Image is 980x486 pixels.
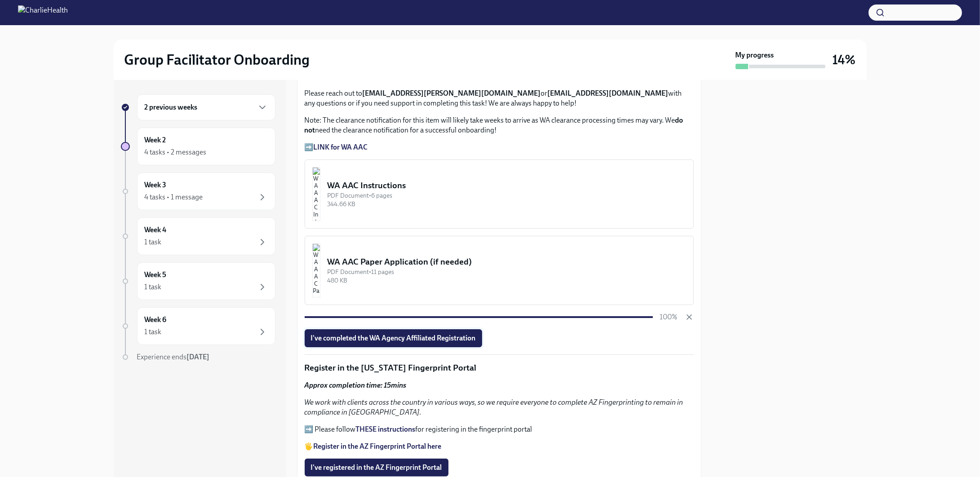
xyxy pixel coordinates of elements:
[305,116,683,134] strong: do not
[305,381,407,389] strong: Approx completion time: 15mins
[833,52,856,68] h3: 14%
[314,143,368,151] a: LINK for WA AAC
[145,147,207,157] div: 4 tasks • 2 messages
[305,88,694,108] p: Please reach out to or with any questions or if you need support in completing this task! We are ...
[305,329,482,347] button: I've completed the WA Agency Affiliated Registration
[305,159,694,229] button: WA AAC InstructionsPDF Document•6 pages344.66 KB
[328,276,686,285] div: 480 KB
[660,312,678,322] p: 100%
[145,327,162,337] div: 1 task
[121,172,275,210] a: Week 34 tasks • 1 message
[305,424,694,434] p: ➡️ Please follow for registering in the fingerprint portal
[328,191,686,200] div: PDF Document • 6 pages
[363,89,541,97] strong: [EMAIL_ADDRESS][PERSON_NAME][DOMAIN_NAME]
[121,307,275,345] a: Week 61 task
[305,459,448,477] button: I've registered in the AZ Fingerprint Portal
[685,313,694,322] button: Cancel
[305,362,694,374] p: Register in the [US_STATE] Fingerprint Portal
[305,142,694,152] p: ➡️
[187,353,210,361] strong: [DATE]
[356,425,416,433] a: THESE instructions
[312,243,320,297] img: WA AAC Paper Application (if needed)
[145,315,167,325] h6: Week 6
[145,192,203,202] div: 4 tasks • 1 message
[305,442,694,451] p: 🖐️
[328,180,686,191] div: WA AAC Instructions
[311,334,476,343] span: I've completed the WA Agency Affiliated Registration
[18,5,68,20] img: CharlieHealth
[121,217,275,255] a: Week 41 task
[328,256,686,268] div: WA AAC Paper Application (if needed)
[145,180,167,190] h6: Week 3
[145,135,166,145] h6: Week 2
[145,225,167,235] h6: Week 4
[305,115,694,135] p: Note: The clearance notification for this item will likely take weeks to arrive as WA clearance p...
[124,51,310,69] h2: Group Facilitator Onboarding
[328,268,686,276] div: PDF Document • 11 pages
[145,102,198,112] h6: 2 previous weeks
[121,262,275,300] a: Week 51 task
[121,128,275,165] a: Week 24 tasks • 2 messages
[305,398,683,416] em: We work with clients across the country in various ways, so we require everyone to complete AZ Fi...
[311,463,442,472] span: I've registered in the AZ Fingerprint Portal
[145,282,162,292] div: 1 task
[314,442,442,451] a: Register in the AZ Fingerprint Portal here
[145,237,162,247] div: 1 task
[312,167,320,221] img: WA AAC Instructions
[736,50,774,60] strong: My progress
[305,236,694,305] button: WA AAC Paper Application (if needed)PDF Document•11 pages480 KB
[137,353,210,361] span: Experience ends
[548,89,669,97] strong: [EMAIL_ADDRESS][DOMAIN_NAME]
[145,270,167,280] h6: Week 5
[137,94,275,120] div: 2 previous weeks
[328,200,686,208] div: 344.66 KB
